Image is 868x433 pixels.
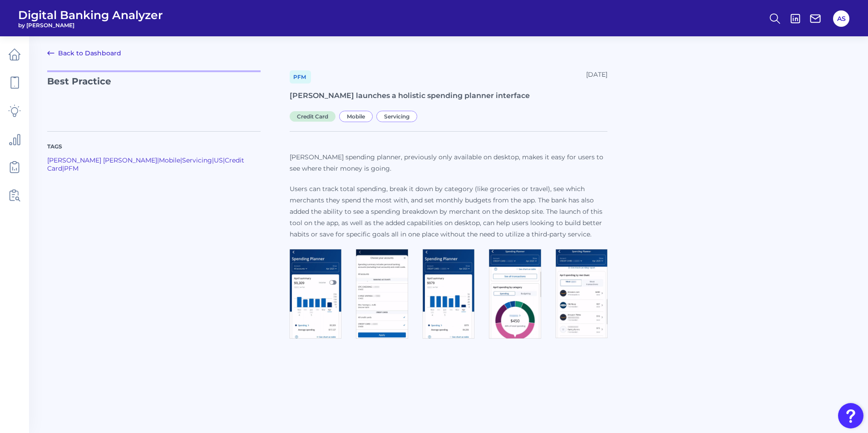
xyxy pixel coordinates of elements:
span: by [PERSON_NAME] [18,22,163,29]
span: | [62,164,64,172]
a: Servicing [376,112,421,120]
button: AS [833,10,849,27]
img: Chase Spending Planner 5.png [556,249,607,338]
span: Mobile [339,111,373,122]
a: PFM [64,164,79,172]
a: Mobile [159,156,180,164]
a: Credit Card [47,156,244,172]
a: Credit Card [290,112,339,120]
p: Tags [47,143,261,151]
span: | [212,156,214,164]
p: Best Practice [47,70,261,120]
button: Open Resource Center [838,403,863,428]
a: [PERSON_NAME] [PERSON_NAME] [47,156,157,164]
div: [DATE] [586,70,607,84]
a: Mobile [339,112,376,120]
img: Chase Spending Planner 1.png [290,249,341,339]
span: | [157,156,159,164]
img: Chase Spending Planner 2.png [356,249,408,339]
img: Chase Spending Planner 4.png [489,249,541,339]
h1: [PERSON_NAME] launches a holistic spending planner interface [290,91,607,101]
span: | [223,156,225,164]
p: Users can track total spending, break it down by category (like groceries or travel), see which m... [290,183,607,240]
img: Chase Spending Planner 3.png [423,249,474,339]
a: PFM [290,70,311,84]
span: | [180,156,182,164]
span: Digital Banking Analyzer [18,8,163,22]
a: Servicing [182,156,212,164]
a: US [214,156,223,164]
span: Servicing [376,111,417,122]
span: Credit Card [290,111,335,122]
p: [PERSON_NAME] spending planner, previously only available on desktop, makes it easy for users to ... [290,152,607,174]
a: Back to Dashboard [47,48,121,59]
